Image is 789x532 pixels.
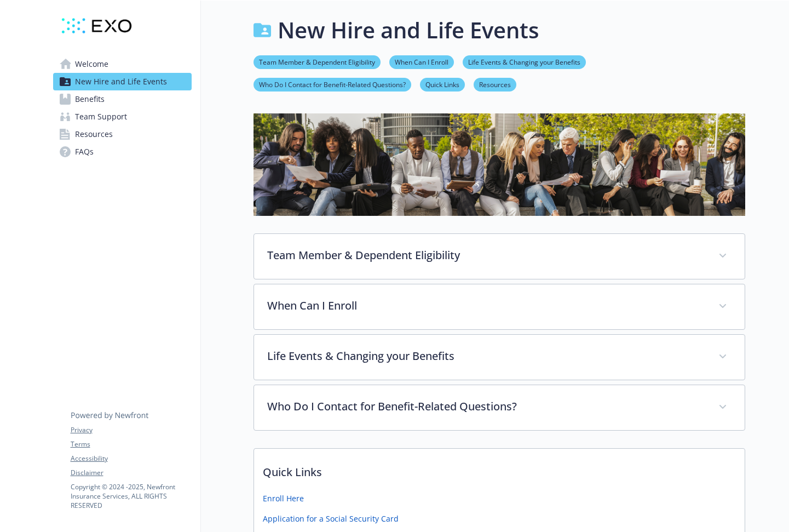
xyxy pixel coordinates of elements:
p: Copyright © 2024 - 2025 , Newfront Insurance Services, ALL RIGHTS RESERVED [71,482,191,510]
a: Resources [474,79,516,89]
a: Application for a Social Security Card [263,513,399,524]
span: Resources [75,125,113,143]
a: Enroll Here [263,493,304,504]
a: FAQs [53,143,192,161]
p: Who Do I Contact for Benefit-Related Questions? [267,398,705,415]
a: Resources [53,125,192,143]
span: FAQs [75,143,94,161]
div: When Can I Enroll [254,284,745,329]
a: New Hire and Life Events [53,73,192,90]
a: Team Support [53,108,192,125]
h1: New Hire and Life Events [278,14,539,47]
div: Team Member & Dependent Eligibility [254,234,745,279]
a: Privacy [71,425,191,435]
a: Who Do I Contact for Benefit-Related Questions? [254,79,411,89]
span: New Hire and Life Events [75,73,167,90]
p: Life Events & Changing your Benefits [267,348,705,364]
a: Team Member & Dependent Eligibility [254,56,381,67]
a: Accessibility [71,454,191,464]
p: Team Member & Dependent Eligibility [267,247,705,264]
p: When Can I Enroll [267,298,705,314]
p: Quick Links [254,449,745,489]
span: Welcome [75,55,108,73]
a: When Can I Enroll [389,56,454,67]
div: Who Do I Contact for Benefit-Related Questions? [254,385,745,430]
a: Terms [71,439,191,449]
div: Life Events & Changing your Benefits [254,335,745,380]
span: Benefits [75,90,105,108]
a: Benefits [53,90,192,108]
a: Welcome [53,55,192,73]
a: Quick Links [420,79,465,89]
span: Team Support [75,108,127,125]
img: new hire page banner [254,113,745,216]
a: Life Events & Changing your Benefits [463,56,586,67]
a: Disclaimer [71,468,191,478]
